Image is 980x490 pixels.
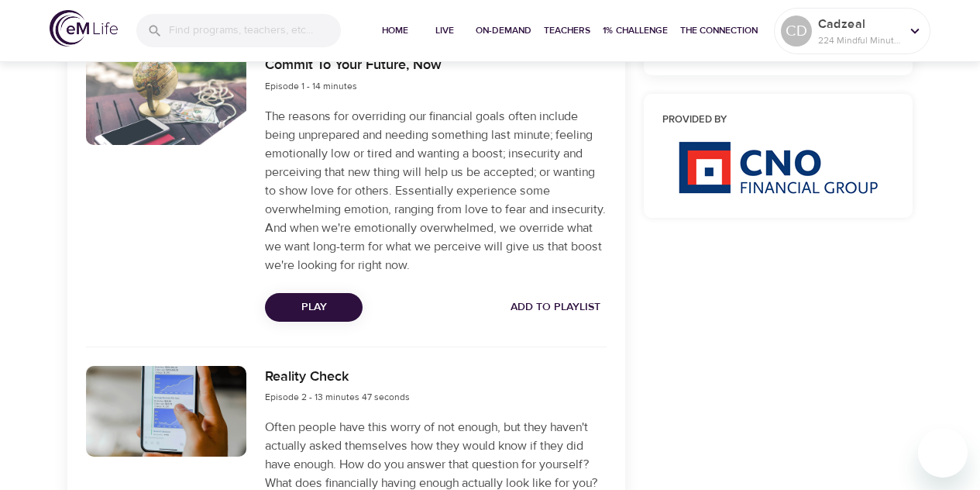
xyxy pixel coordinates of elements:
[476,22,531,39] span: On-Demand
[781,16,812,47] div: CD
[680,22,758,39] span: The Connection
[265,391,410,403] span: Episode 2 - 13 minutes 47 seconds
[169,14,341,47] input: Find programs, teachers, etc...
[377,22,414,39] span: Home
[544,22,590,39] span: Teachers
[265,80,357,92] span: Episode 1 - 14 minutes
[426,22,463,39] span: Live
[511,298,600,317] span: Add to Playlist
[265,54,442,77] h6: Commit To Your Future, Now
[918,428,968,478] iframe: Button to launch messaging window
[818,33,900,47] p: 224 Mindful Minutes
[265,366,410,388] h6: Reality Check
[277,298,350,317] span: Play
[265,293,363,322] button: Play
[818,15,900,33] p: Cadzeal
[504,293,607,322] button: Add to Playlist
[603,22,668,39] span: 1% Challenge
[662,112,895,129] h6: Provided by
[678,141,878,194] img: CNO%20logo.png
[50,10,118,47] img: logo
[265,107,606,274] p: The reasons for overriding our financial goals often include being unprepared and needing somethi...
